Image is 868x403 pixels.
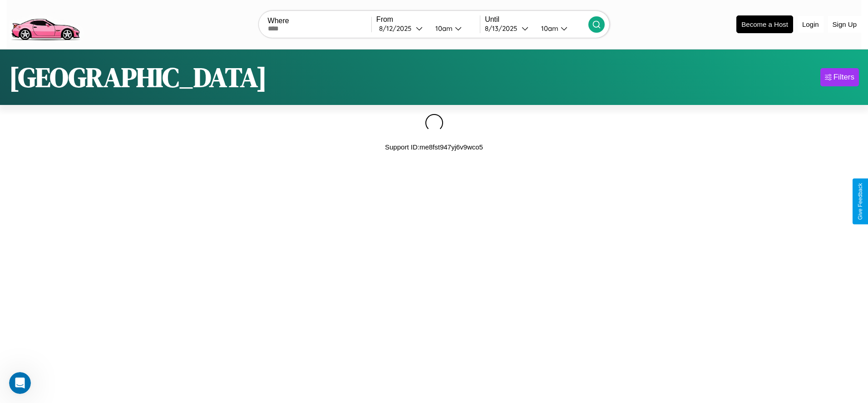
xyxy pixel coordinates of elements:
button: Filters [820,68,859,86]
p: Support ID: me8fst947yj6v9wco5 [385,141,483,153]
button: Sign Up [828,16,861,33]
h1: [GEOGRAPHIC_DATA] [9,59,267,96]
div: 10am [537,24,561,33]
iframe: Intercom live chat [9,372,31,394]
label: Where [268,17,371,25]
div: 10am [431,24,455,33]
img: logo [7,5,84,43]
div: 8 / 12 / 2025 [379,24,416,33]
label: Until [485,15,588,24]
div: 8 / 13 / 2025 [485,24,522,33]
button: Become a Host [736,15,793,33]
div: Give Feedback [857,183,863,220]
button: Login [798,16,824,33]
label: From [376,15,480,24]
button: 8/12/2025 [376,24,428,33]
button: 10am [428,24,480,33]
button: 10am [534,24,588,33]
div: Filters [833,73,854,82]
